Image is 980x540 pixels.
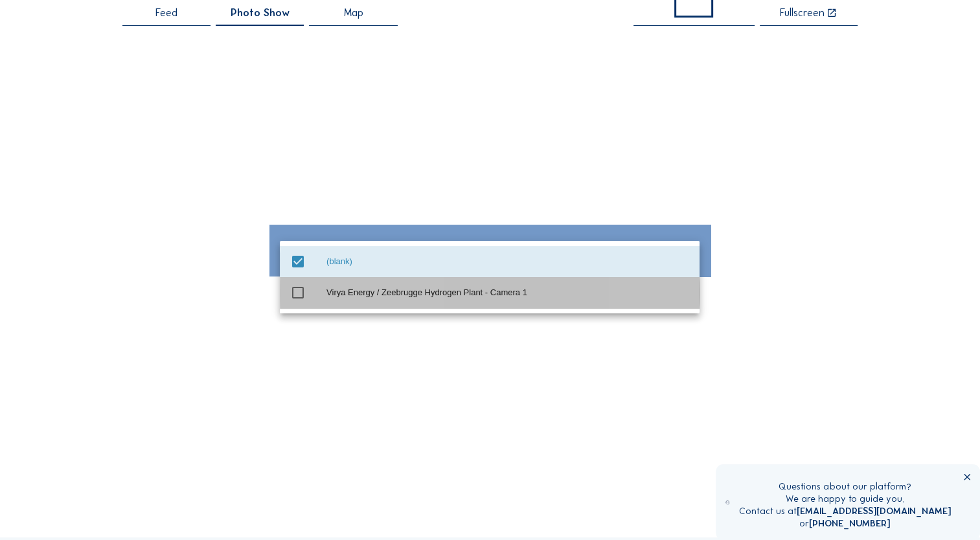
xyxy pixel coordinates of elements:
[739,480,951,493] div: Questions about our platform?
[725,480,729,524] img: operator
[780,8,825,19] div: Fullscreen
[231,8,290,18] span: Photo Show
[326,256,689,267] div: (blank)
[797,505,951,517] a: [EMAIL_ADDRESS][DOMAIN_NAME]
[739,493,951,505] div: We are happy to guide you.
[326,287,689,298] div: Virya Energy / Zeebrugge Hydrogen Plant - Camera 1
[739,505,951,517] div: Contact us at
[290,254,306,269] i: check_box
[809,517,890,529] a: [PHONE_NUMBER]
[279,240,701,261] div: (blank)
[290,285,306,300] i: check_box_outline_blank
[155,8,177,18] span: Feed
[739,517,951,530] div: or
[344,8,363,18] span: Map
